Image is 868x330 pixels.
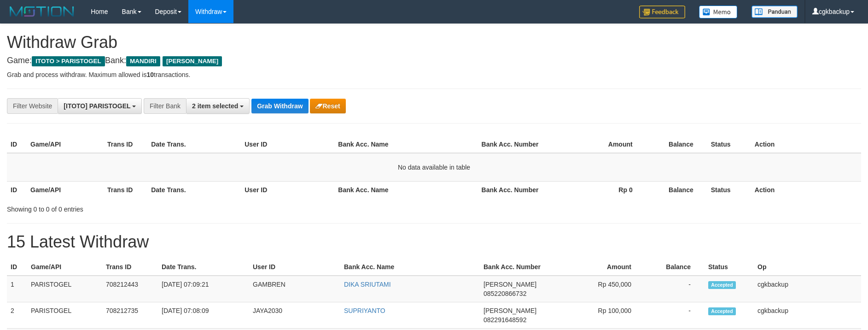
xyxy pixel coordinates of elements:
img: MOTION_logo.png [7,5,77,18]
th: Amount [555,136,647,153]
button: [ITOTO] PARISTOGEL [58,98,142,114]
th: Date Trans. [147,181,241,198]
span: MANDIRI [126,56,160,66]
td: [DATE] 07:08:09 [158,302,249,329]
td: 708212443 [102,276,158,302]
td: Rp 450,000 [556,276,645,302]
span: Copy 085220866732 to clipboard [484,290,526,297]
th: Amount [556,259,645,276]
th: Op [754,259,861,276]
strong: 10 [146,71,154,78]
th: User ID [241,136,334,153]
th: Bank Acc. Name [340,259,480,276]
th: Trans ID [104,136,147,153]
img: Button%20Memo.svg [699,6,738,18]
span: ITOTO > PARISTOGEL [32,56,105,66]
th: Balance [647,136,707,153]
th: ID [7,259,27,276]
th: Date Trans. [158,259,249,276]
th: Status [707,136,751,153]
a: DIKA SRIUTAMI [344,281,391,288]
td: PARISTOGEL [27,276,102,302]
th: Rp 0 [555,181,647,198]
span: [ITOTO] PARISTOGEL [64,102,130,110]
td: - [645,302,705,329]
td: No data available in table [7,153,861,182]
th: Action [751,136,861,153]
td: cgkbackup [754,302,861,329]
th: Bank Acc. Name [334,136,478,153]
span: Accepted [708,281,736,289]
td: [DATE] 07:09:21 [158,276,249,302]
td: 2 [7,302,27,329]
div: Filter Website [7,98,58,114]
button: 2 item selected [186,98,250,114]
th: ID [7,136,27,153]
button: Reset [310,99,345,113]
span: [PERSON_NAME] [163,56,222,66]
img: Feedback.jpg [639,6,685,18]
th: Bank Acc. Number [480,259,556,276]
a: SUPRIYANTO [344,307,385,314]
th: Game/API [27,259,102,276]
div: Filter Bank [144,98,186,114]
th: Action [751,181,861,198]
th: ID [7,181,27,198]
h1: 15 Latest Withdraw [7,233,861,251]
td: PARISTOGEL [27,302,102,329]
button: Grab Withdraw [251,99,308,113]
img: panduan.png [751,6,798,18]
th: User ID [249,259,340,276]
td: cgkbackup [754,276,861,302]
td: JAYA2030 [249,302,340,329]
td: Rp 100,000 [556,302,645,329]
span: [PERSON_NAME] [484,307,536,314]
span: Copy 082291648592 to clipboard [484,316,526,324]
td: GAMBREN [249,276,340,302]
th: Balance [647,181,707,198]
h4: Game: Bank: [7,56,861,65]
span: [PERSON_NAME] [484,281,536,288]
th: Bank Acc. Name [334,181,478,198]
p: Grab and process withdraw. Maximum allowed is transactions. [7,70,861,79]
th: User ID [241,181,334,198]
th: Bank Acc. Number [478,136,555,153]
td: 708212735 [102,302,158,329]
td: 1 [7,276,27,302]
th: Game/API [27,136,104,153]
th: Date Trans. [147,136,241,153]
th: Bank Acc. Number [478,181,555,198]
span: Accepted [708,307,736,315]
th: Status [705,259,754,276]
th: Game/API [27,181,104,198]
td: - [645,276,705,302]
div: Showing 0 to 0 of 0 entries [7,201,355,214]
th: Balance [645,259,705,276]
h1: Withdraw Grab [7,33,861,52]
th: Trans ID [104,181,147,198]
th: Trans ID [102,259,158,276]
span: 2 item selected [192,102,238,110]
th: Status [707,181,751,198]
